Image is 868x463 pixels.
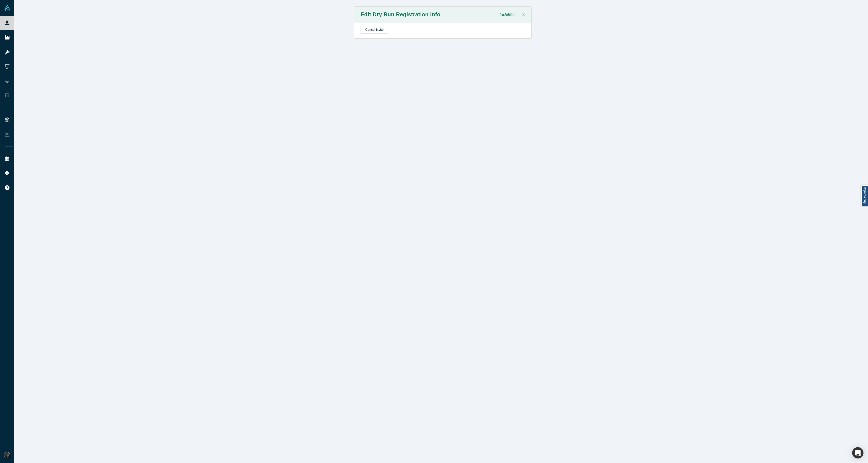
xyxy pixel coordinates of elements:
[861,185,868,206] a: Report a bug!
[361,11,440,18] h2: Edit Dry Run Registration Info
[519,10,525,19] button: Close
[361,26,388,34] button: Cancel Invite
[500,10,525,19] div: Admin
[4,5,10,11] img: Alchemist Vault Logo
[4,452,10,458] img: Rami Chousein's Account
